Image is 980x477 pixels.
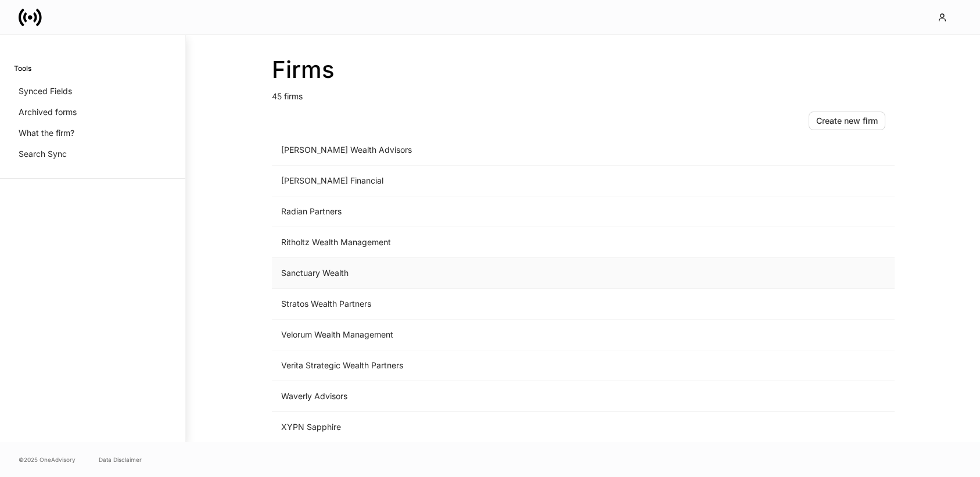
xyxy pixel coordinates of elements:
[272,320,702,350] td: Velorum Wealth Management
[272,258,702,289] td: Sanctuary Wealth
[272,135,702,166] td: [PERSON_NAME] Wealth Advisors
[19,85,72,97] p: Synced Fields
[14,144,171,164] a: Search Sync
[99,455,142,464] a: Data Disclaimer
[272,227,702,258] td: Ritholtz Wealth Management
[816,117,878,125] div: Create new firm
[14,63,31,74] h6: Tools
[14,102,171,123] a: Archived forms
[14,81,171,102] a: Synced Fields
[809,112,885,130] button: Create new firm
[19,455,76,464] span: © 2025 OneAdvisory
[272,350,702,381] td: Verita Strategic Wealth Partners
[19,127,74,139] p: What the firm?
[272,412,702,443] td: XYPN Sapphire
[19,148,67,160] p: Search Sync
[272,381,702,412] td: Waverly Advisors
[272,196,702,227] td: Radian Partners
[272,56,895,84] h2: Firms
[14,123,171,144] a: What the firm?
[272,166,702,196] td: [PERSON_NAME] Financial
[19,106,77,118] p: Archived forms
[272,84,895,102] p: 45 firms
[272,289,702,320] td: Stratos Wealth Partners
